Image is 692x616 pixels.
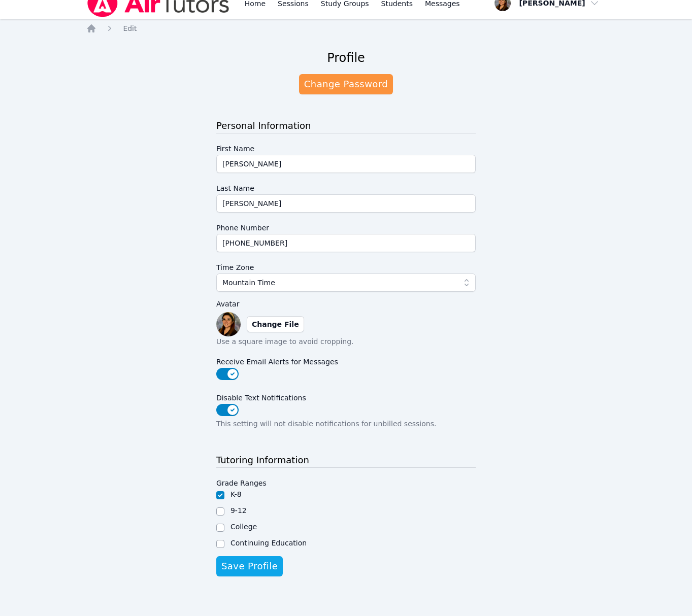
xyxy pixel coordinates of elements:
[230,523,257,531] label: College
[299,74,393,94] a: Change Password
[230,539,307,547] label: Continuing Education
[216,312,241,336] img: preview
[123,24,137,32] span: Edit
[216,556,283,576] button: Save Profile
[123,23,137,33] a: Edit
[216,273,476,292] button: Mountain Time
[216,353,476,368] label: Receive Email Alerts for Messages
[221,559,278,573] span: Save Profile
[86,23,605,33] nav: Breadcrumb
[216,419,476,429] p: This setting will not disable notifications for unbilled sessions.
[216,140,476,155] label: First Name
[216,389,476,404] label: Disable Text Notifications
[216,336,476,347] p: Use a square image to avoid cropping.
[247,316,304,332] label: Change File
[216,474,267,489] legend: Grade Ranges
[216,453,476,468] h3: Tutoring Information
[216,298,476,310] label: Avatar
[216,179,476,194] label: Last Name
[216,119,476,133] h3: Personal Information
[216,258,476,273] label: Time Zone
[230,490,242,498] label: K-8
[222,277,275,289] span: Mountain Time
[230,506,247,515] label: 9-12
[216,219,476,234] label: Phone Number
[327,50,365,66] h2: Profile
